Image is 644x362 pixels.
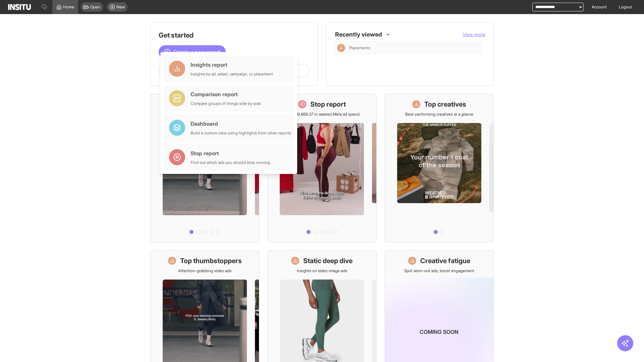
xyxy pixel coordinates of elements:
span: Open [90,4,100,10]
h1: Top creatives [424,100,466,109]
a: Top creativesBest-performing creatives at a glance [385,94,494,242]
div: Compare groups of things side by side [191,101,261,106]
a: What's live nowSee all active ads instantly [150,94,259,242]
img: Logo [8,4,31,10]
span: View more [463,32,485,37]
h1: Stop report [310,100,346,109]
div: Insights [337,44,345,52]
button: View more [463,31,485,38]
div: Find out which ads you should stop running [191,160,270,165]
h1: Get started [159,31,310,40]
div: Stop report [191,149,270,157]
button: Create a new report [159,45,226,59]
div: Build a custom view using highlights from other reports [191,130,291,136]
span: Placements [349,45,370,51]
h1: Static deep dive [303,256,353,265]
div: Comparison report [191,90,261,98]
div: Dashboard [191,120,291,128]
p: Insights on static image ads [297,268,347,274]
div: Insights report [191,61,273,69]
p: Save £19,866.37 in wasted Meta ad spend [284,112,360,117]
p: Best-performing creatives at a glance [405,112,473,117]
span: Create a new report [173,48,220,56]
a: Stop reportSave £19,866.37 in wasted Meta ad spend [267,94,376,242]
div: Insights by ad, adset, campaign, or placement [191,71,273,77]
span: Placements [349,45,480,51]
h1: Top thumbstoppers [180,256,242,265]
p: Attention-grabbing video ads [178,268,231,274]
span: Home [63,4,74,10]
span: New [116,4,125,10]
